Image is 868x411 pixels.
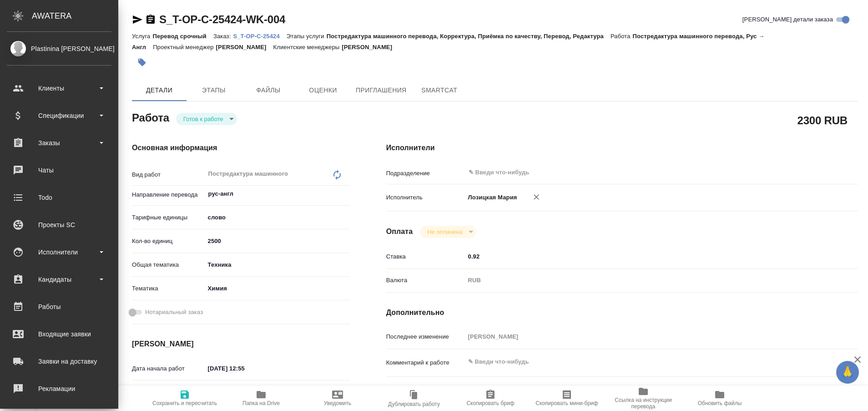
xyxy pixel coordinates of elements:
[2,295,116,318] a: Работы
[611,33,633,40] p: Работа
[132,14,143,25] button: Скопировать ссылку для ЯМессенджера
[153,44,216,51] p: Проектный менеджер
[205,281,350,296] div: Химия
[605,386,681,411] button: Ссылка на инструкции перевода
[7,109,111,122] div: Спецификации
[152,400,217,406] span: Сохранить и пересчитать
[132,237,205,246] p: Кол-во единиц
[132,190,205,199] p: Направление перевода
[192,85,236,96] span: Этапы
[611,397,676,410] span: Ссылка на инструкции перевода
[223,386,299,411] button: Папка на Drive
[145,308,203,317] span: Нотариальный заказ
[376,386,452,411] button: Дублировать работу
[386,169,465,178] p: Подразделение
[247,85,290,96] span: Файлы
[2,213,116,236] a: Проекты SC
[698,400,742,406] span: Обновить файлы
[132,109,169,125] h2: Работа
[301,85,345,96] span: Оценки
[7,163,111,177] div: Чаты
[7,81,111,95] div: Клиенты
[814,172,816,173] button: Open
[132,339,350,350] h4: [PERSON_NAME]
[216,44,273,51] p: [PERSON_NAME]
[132,142,350,153] h4: Основная информация
[386,307,858,318] h4: Дополнительно
[205,362,284,375] input: ✎ Введи что-нибудь
[2,323,116,345] a: Входящие заявки
[146,386,223,411] button: Сохранить и пересчитать
[742,15,833,24] span: [PERSON_NAME] детали заказа
[2,186,116,209] a: Todo
[242,400,280,406] span: Папка на Drive
[132,170,205,179] p: Вид работ
[386,193,465,202] p: Исполнитель
[797,112,848,128] h2: 2300 RUB
[233,33,286,40] p: S_T-OP-C-25424
[327,33,611,40] p: Постредактура машинного перевода, Корректура, Приёмка по качеству, Перевод, Редактура
[465,193,517,202] p: Лозицкая Мария
[7,218,111,232] div: Проекты SC
[7,355,111,368] div: Заявки на доставку
[7,382,111,396] div: Рекламации
[386,332,465,341] p: Последнее изменение
[299,386,376,411] button: Уведомить
[273,44,342,51] p: Клиентские менеджеры
[7,191,111,204] div: Todo
[132,52,152,72] button: Добавить тэг
[287,33,327,40] p: Этапы услуги
[152,33,213,40] p: Перевод срочный
[386,142,858,153] h4: Исполнители
[465,250,819,263] input: ✎ Введи что-нибудь
[342,44,399,51] p: [PERSON_NAME]
[386,226,413,237] h4: Оплата
[213,33,233,40] p: Заказ:
[465,273,819,288] div: RUB
[7,136,111,150] div: Заказы
[836,361,859,384] button: 🙏
[418,85,461,96] span: SmartCat
[145,14,156,25] button: Скопировать ссылку
[32,7,118,25] div: AWATERA
[181,115,226,123] button: Готов к работе
[7,273,111,286] div: Кандидаты
[7,327,111,341] div: Входящие заявки
[233,32,286,40] a: S_T-OP-C-25424
[2,159,116,182] a: Чаты
[420,226,476,238] div: Готов к работе
[424,228,465,236] button: Не оплачена
[356,85,407,96] span: Приглашения
[205,257,350,273] div: Техника
[468,167,786,178] input: ✎ Введи что-нибудь
[137,85,181,96] span: Детали
[386,358,465,367] p: Комментарий к работе
[176,113,237,125] div: Готов к работе
[388,401,440,407] span: Дублировать работу
[2,350,116,373] a: Заявки на доставку
[465,330,819,343] input: Пустое поле
[205,234,350,248] input: ✎ Введи что-нибудь
[526,187,546,207] button: Удалить исполнителя
[132,364,205,373] p: Дата начала работ
[132,213,205,222] p: Тарифные единицы
[7,245,111,259] div: Исполнители
[345,193,347,195] button: Open
[132,260,205,269] p: Общая тематика
[840,363,855,382] span: 🙏
[7,300,111,314] div: Работы
[452,386,529,411] button: Скопировать бриф
[132,33,152,40] p: Услуга
[681,386,758,411] button: Обновить файлы
[324,400,351,406] span: Уведомить
[7,44,111,54] div: Plastinina [PERSON_NAME]
[535,400,598,406] span: Скопировать мини-бриф
[466,400,514,406] span: Скопировать бриф
[529,386,605,411] button: Скопировать мини-бриф
[159,13,285,25] a: S_T-OP-C-25424-WK-004
[205,210,350,225] div: слово
[386,252,465,261] p: Ставка
[132,284,205,293] p: Тематика
[386,276,465,285] p: Валюта
[2,377,116,400] a: Рекламации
